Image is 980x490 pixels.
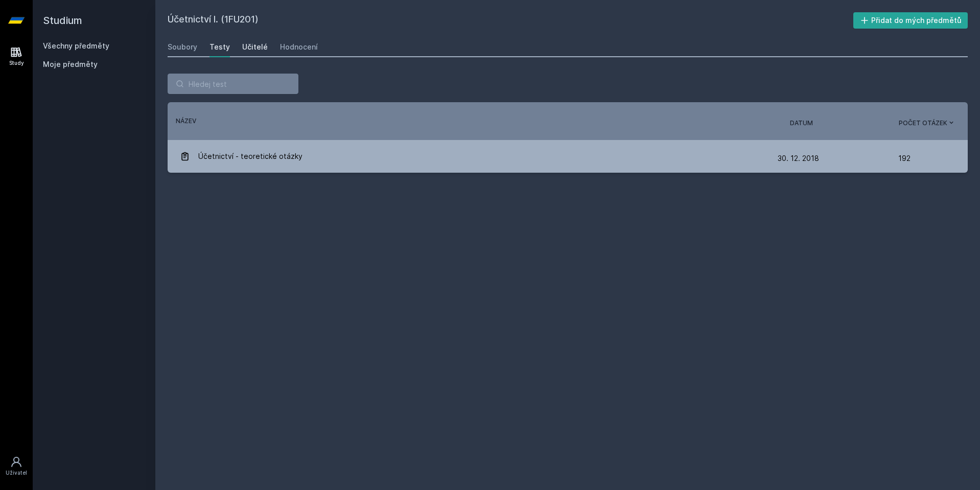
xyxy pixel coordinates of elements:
[176,116,196,126] button: Název
[168,37,197,57] a: Soubory
[168,140,968,173] a: Účetnictví - teoretické otázky 30. 12. 2018 192
[43,59,98,69] span: Moje předměty
[899,119,947,128] span: Počet otázek
[209,42,230,52] div: Testy
[168,42,197,52] div: Soubory
[6,469,27,477] div: Uživatel
[43,41,109,50] a: Všechny předměty
[778,154,819,162] span: 30. 12. 2018
[242,42,268,52] div: Učitelé
[790,119,813,128] button: Datum
[853,12,968,29] button: Přidat do mých předmětů
[280,37,318,57] a: Hodnocení
[168,74,298,94] input: Hledej test
[280,42,318,52] div: Hodnocení
[2,451,31,482] a: Uživatel
[242,37,268,57] a: Učitelé
[209,37,230,57] a: Testy
[899,119,955,128] button: Počet otázek
[898,148,911,169] span: 192
[2,41,31,72] a: Study
[9,59,24,67] div: Study
[198,146,302,167] span: Účetnictví - teoretické otázky
[168,12,853,29] h2: Účetnictví I. (1FU201)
